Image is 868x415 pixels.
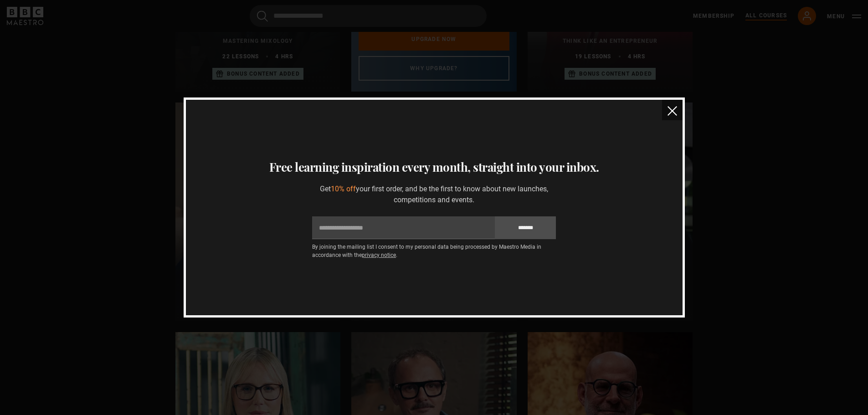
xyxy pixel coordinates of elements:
[662,100,683,120] button: close
[312,243,556,259] p: By joining the mailing list I consent to my personal data being processed by Maestro Media in acc...
[312,184,556,205] p: Get your first order, and be the first to know about new launches, competitions and events.
[362,252,396,258] a: privacy notice
[197,158,672,176] h3: Free learning inspiration every month, straight into your inbox.
[331,184,356,193] span: 10% off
